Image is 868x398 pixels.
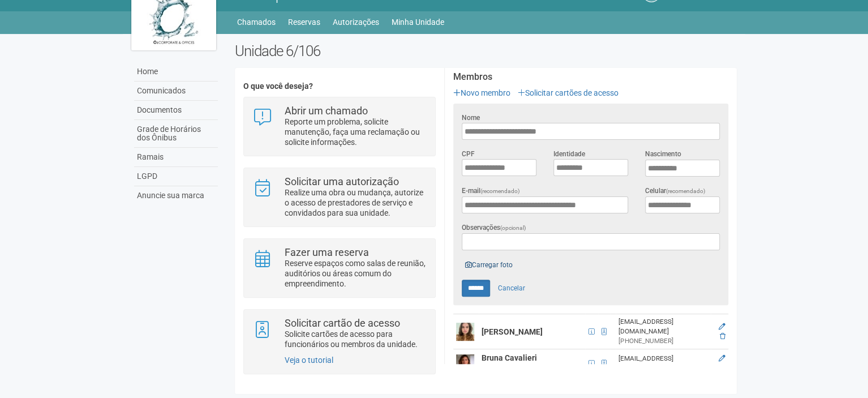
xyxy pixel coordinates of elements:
[719,354,725,362] a: Editar membro
[243,82,435,91] h4: O que você deseja?
[456,323,474,341] img: user.png
[134,82,218,101] a: Comunicados
[719,323,725,331] a: Editar membro
[252,318,426,349] a: Solicitar cartão de acesso Solicite cartões de acesso para funcionários ou membros da unidade.
[462,113,480,123] label: Nome
[285,246,369,258] strong: Fazer uma reserva
[645,186,706,196] label: Celular
[392,14,444,30] a: Minha Unidade
[480,188,520,194] span: (recomendado)
[666,188,706,194] span: (recomendado)
[333,14,379,30] a: Autorizações
[462,222,526,233] label: Observações
[134,148,218,167] a: Ramais
[482,353,543,374] strong: Bruna Cavalieri [PERSON_NAME]
[134,62,218,82] a: Home
[462,259,516,271] a: Carregar foto
[720,364,725,372] a: Excluir membro
[553,149,585,159] label: Identidade
[618,336,708,346] div: [PHONE_NUMBER]
[285,317,400,329] strong: Solicitar cartão de acesso
[482,327,543,336] strong: [PERSON_NAME]
[618,354,708,373] div: [EMAIL_ADDRESS][DOMAIN_NAME]
[285,329,427,349] p: Solicite cartões de acesso para funcionários ou membros da unidade.
[252,106,426,147] a: Abrir um chamado Reporte um problema, solicite manutenção, faça uma reclamação ou solicite inform...
[134,167,218,186] a: LGPD
[285,105,368,117] strong: Abrir um chamado
[500,225,526,231] span: (opcional)
[618,317,708,336] div: [EMAIL_ADDRESS][DOMAIN_NAME]
[720,332,725,340] a: Excluir membro
[134,186,218,205] a: Anuncie sua marca
[285,258,427,289] p: Reserve espaços como salas de reunião, auditórios ou áreas comum do empreendimento.
[285,187,427,218] p: Realize uma obra ou mudança, autorize o acesso de prestadores de serviço e convidados para sua un...
[453,88,510,97] a: Novo membro
[645,149,681,159] label: Nascimento
[285,117,427,147] p: Reporte um problema, solicite manutenção, faça uma reclamação ou solicite informações.
[252,177,426,218] a: Solicitar uma autorização Realize uma obra ou mudança, autorize o acesso de prestadores de serviç...
[252,247,426,289] a: Fazer uma reserva Reserve espaços como salas de reunião, auditórios ou áreas comum do empreendime...
[237,14,276,30] a: Chamados
[518,88,618,97] a: Solicitar cartões de acesso
[456,354,474,373] img: user.png
[288,14,320,30] a: Reservas
[285,356,333,365] a: Veja o tutorial
[462,186,520,196] label: E-mail
[134,120,218,148] a: Grade de Horários dos Ônibus
[462,149,475,159] label: CPF
[235,42,737,59] h2: Unidade 6/106
[453,72,728,82] strong: Membros
[134,101,218,120] a: Documentos
[285,176,399,187] strong: Solicitar uma autorização
[492,280,531,297] a: Cancelar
